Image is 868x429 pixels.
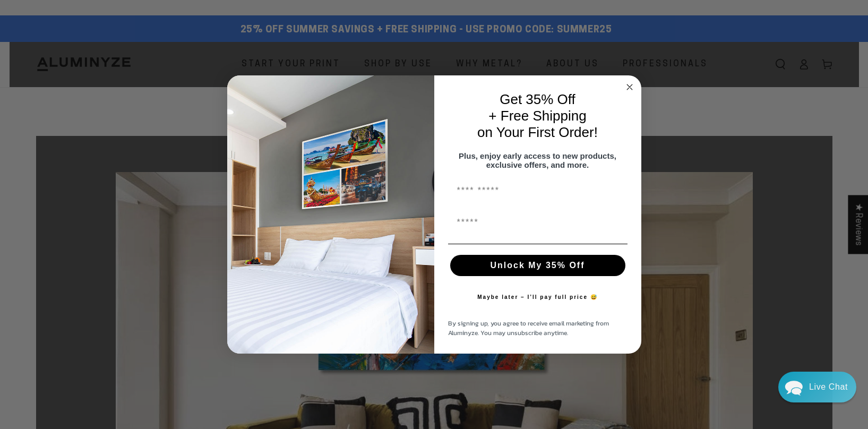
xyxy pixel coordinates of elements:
img: underline [448,244,628,244]
span: Plus, enjoy early access to new products, exclusive offers, and more. [459,151,616,169]
img: 728e4f65-7e6c-44e2-b7d1-0292a396982f.jpeg [227,75,434,354]
div: Contact Us Directly [809,372,848,402]
span: + Free Shipping [488,108,586,124]
button: Close dialog [623,81,636,93]
span: on Your First Order! [477,124,598,140]
span: By signing up, you agree to receive email marketing from Aluminyze. You may unsubscribe anytime. [448,319,609,338]
span: Get 35% Off [500,91,575,107]
button: Unlock My 35% Off [450,255,625,276]
button: Maybe later – I’ll pay full price 😅 [472,287,603,308]
div: Chat widget toggle [778,372,856,402]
